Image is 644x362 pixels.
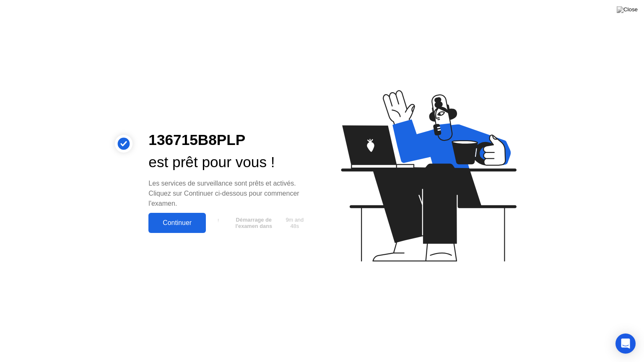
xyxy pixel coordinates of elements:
[617,6,638,13] img: Close
[148,129,309,151] div: 136715B8PLP
[151,219,203,227] div: Continuer
[284,217,306,229] span: 9m and 48s
[615,334,636,354] div: Open Intercom Messenger
[148,213,206,233] button: Continuer
[148,178,309,209] div: Les services de surveillance sont prêts et activés. Cliquez sur Continuer ci-dessous pour commenc...
[148,151,309,173] div: est prêt pour vous !
[210,215,309,231] button: Démarrage de l'examen dans9m and 48s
